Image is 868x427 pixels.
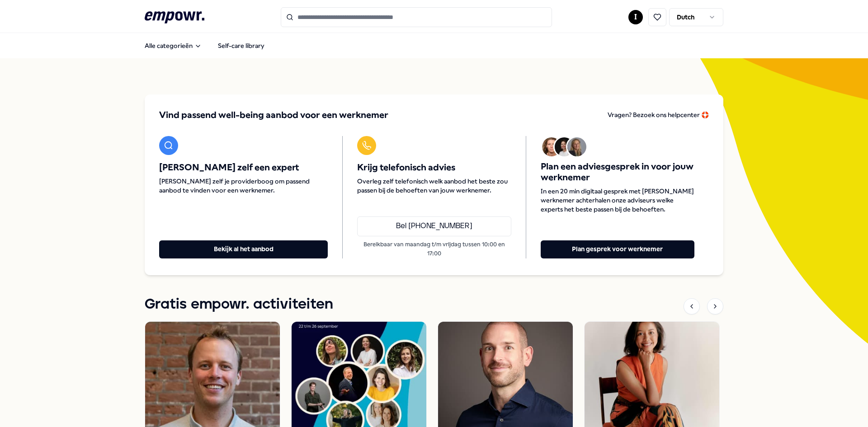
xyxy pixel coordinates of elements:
span: Krijg telefonisch advies [357,162,511,173]
img: Avatar [542,137,561,156]
span: [PERSON_NAME] zelf een expert [159,162,328,173]
img: Avatar [555,137,574,156]
h1: Gratis empowr. activiteiten [145,293,333,316]
span: Plan een adviesgesprek in voor jouw werknemer [541,161,694,183]
input: Search for products, categories or subcategories [281,7,552,27]
span: [PERSON_NAME] zelf je providerboog om passend aanbod te vinden voor een werknemer. [159,177,328,195]
a: Bel [PHONE_NUMBER] [357,216,511,236]
nav: Main [137,37,272,55]
button: Bekijk al het aanbod [159,240,328,258]
p: Bereikbaar van maandag t/m vrijdag tussen 10:00 en 17:00 [357,240,511,258]
a: Self-care library [211,37,272,55]
a: Vragen? Bezoek ons helpcenter 🛟 [608,109,709,122]
span: Overleg zelf telefonisch welk aanbod het beste zou passen bij de behoeften van jouw werknemer. [357,177,511,195]
button: Plan gesprek voor werknemer [541,240,694,258]
button: I [628,10,643,24]
span: Vragen? Bezoek ons helpcenter 🛟 [608,111,709,118]
button: Alle categorieën [137,37,209,55]
span: In een 20 min digitaal gesprek met [PERSON_NAME] werknemer achterhalen onze adviseurs welke exper... [541,187,694,214]
img: Avatar [567,137,586,156]
span: Vind passend well-being aanbod voor een werknemer [159,109,388,122]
